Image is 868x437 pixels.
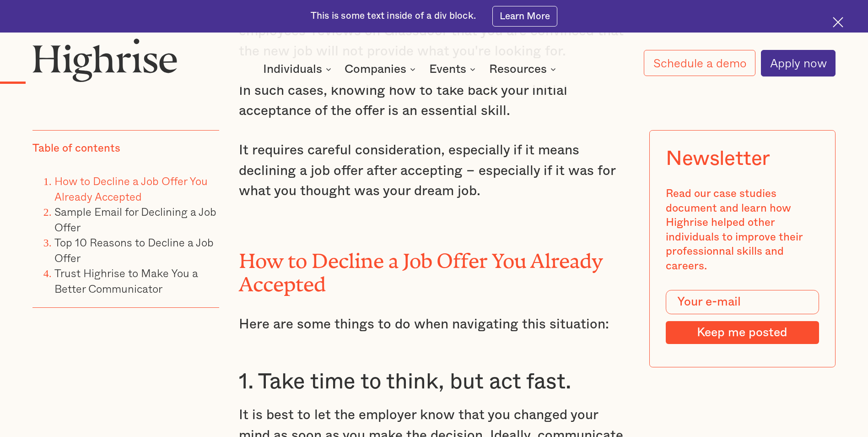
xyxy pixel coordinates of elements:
p: Here are some things to do when navigating this situation: [239,314,629,334]
div: Individuals [263,64,334,75]
h3: 1. Take time to think, but act fast. [239,368,629,395]
a: Schedule a demo [644,50,755,76]
div: Newsletter [666,147,770,171]
form: Modal Form [666,290,819,344]
img: Highrise logo [32,38,178,82]
p: In such cases, knowing how to take back your initial acceptance of the offer is an essential skill. [239,81,629,121]
div: Resources [489,64,559,75]
h2: How to Decline a Job Offer You Already Accepted [239,245,629,291]
img: Cross icon [833,17,843,27]
a: Trust Highrise to Make You a Better Communicator [54,265,198,297]
div: Events [429,64,478,75]
div: Companies [345,64,406,75]
a: Sample Email for Declining a Job Offer [54,203,216,235]
a: Apply now [761,50,836,76]
div: This is some text inside of a div block. [311,10,476,22]
input: Your e-mail [666,290,819,314]
div: Individuals [263,64,322,75]
input: Keep me posted [666,321,819,344]
p: It requires careful consideration, especially if it means declining a job offer after accepting –... [239,140,629,201]
a: How to Decline a Job Offer You Already Accepted [54,172,208,205]
a: Top 10 Reasons to Decline a Job Offer [54,234,214,266]
div: Table of contents [32,142,120,156]
div: Companies [345,64,418,75]
div: Events [429,64,466,75]
div: Resources [489,64,547,75]
a: Learn More [492,6,558,27]
div: Read our case studies document and learn how Highrise helped other individuals to improve their p... [666,187,819,273]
